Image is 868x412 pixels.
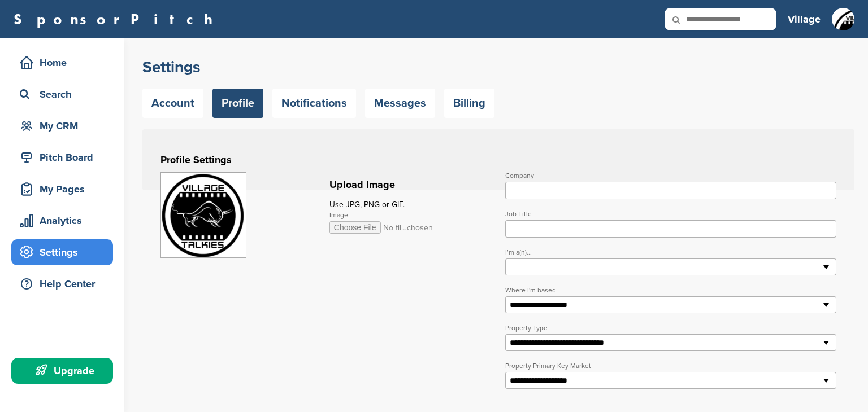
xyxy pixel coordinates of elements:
[329,198,492,212] p: Use JPG, PNG or GIF.
[11,208,113,234] a: Analytics
[161,173,246,257] img: Webp.net resizeimage (6)
[142,57,854,77] h2: Settings
[11,144,113,170] a: Pitch Board
[505,172,836,179] label: Company
[11,113,113,139] a: My CRM
[14,12,220,27] a: SponsorPitch
[505,287,836,293] label: Where I'm based
[505,362,836,369] label: Property Primary Key Market
[17,361,113,381] div: Upgrade
[17,52,113,73] div: Home
[11,271,113,297] a: Help Center
[17,116,113,136] div: My CRM
[11,50,113,76] a: Home
[212,89,263,118] a: Profile
[788,11,821,27] h3: Village
[17,211,113,231] div: Analytics
[329,212,492,218] label: Image
[11,358,113,384] a: Upgrade
[160,152,836,168] h3: Profile Settings
[11,239,113,265] a: Settings
[17,84,113,104] div: Search
[505,249,836,256] label: I’m a(n)...
[17,179,113,199] div: My Pages
[17,274,113,294] div: Help Center
[788,7,821,32] a: Village
[505,211,836,217] label: Job Title
[11,81,113,107] a: Search
[11,176,113,202] a: My Pages
[17,147,113,168] div: Pitch Board
[365,89,435,118] a: Messages
[17,242,113,262] div: Settings
[444,89,494,118] a: Billing
[329,177,492,192] h2: Upload Image
[505,325,836,331] label: Property Type
[142,89,203,118] a: Account
[272,89,356,118] a: Notifications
